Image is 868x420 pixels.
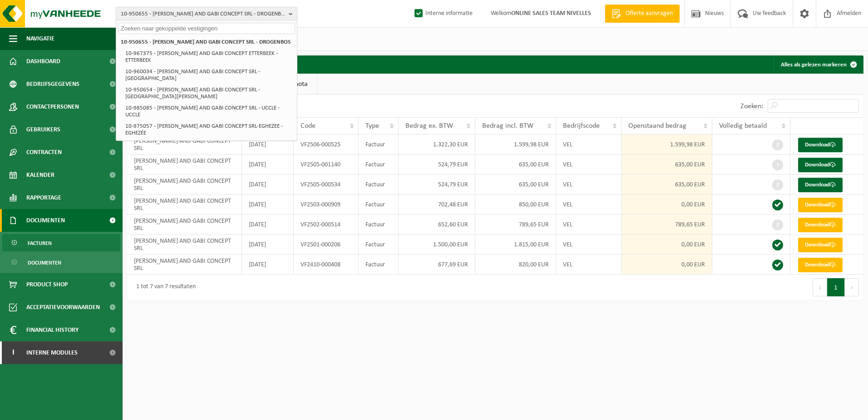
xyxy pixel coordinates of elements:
span: Interne modules [26,341,78,364]
span: 10-950655 - [PERSON_NAME] AND GABI CONCEPT SRL - DROGENBOS [121,7,285,21]
td: VEL [556,195,621,215]
strong: ONLINE SALES TEAM NIVELLES [511,10,591,17]
span: Financial History [26,319,79,341]
label: Interne informatie [413,7,473,20]
td: Factuur [359,135,399,155]
td: [PERSON_NAME] AND GABI CONCEPT SRL [127,255,242,275]
td: [DATE] [242,255,294,275]
strong: 10-950655 - [PERSON_NAME] AND GABI CONCEPT SRL - DROGENBOS [121,39,291,45]
td: [PERSON_NAME] AND GABI CONCEPT SRL [127,135,242,155]
td: [DATE] [242,195,294,215]
td: VEL [556,135,621,155]
span: Product Shop [26,273,68,296]
li: 10-967375 - [PERSON_NAME] AND GABI CONCEPT ETTERBEEK - ETTERBEEK [123,48,295,66]
td: [PERSON_NAME] AND GABI CONCEPT SRL [127,195,242,215]
span: Bedrag incl. BTW [482,122,533,130]
td: 635,00 EUR [475,175,557,195]
td: VF2501-000206 [294,235,359,255]
td: [DATE] [242,135,294,155]
span: Bedrag ex. BTW [405,122,453,130]
a: Download [798,218,843,232]
td: [PERSON_NAME] AND GABI CONCEPT SRL [127,215,242,235]
a: Offerte aanvragen [605,5,680,23]
span: I [9,341,17,364]
span: Type [365,122,379,130]
td: 850,00 EUR [475,195,557,215]
span: Documenten [26,209,65,232]
td: 1.500,00 EUR [399,235,475,255]
td: 0,00 EUR [621,195,712,215]
a: Download [798,198,843,212]
td: VF2505-001140 [294,155,359,175]
td: 635,00 EUR [621,175,712,195]
a: Documenten [2,254,120,271]
td: 789,65 EUR [475,215,557,235]
td: [PERSON_NAME] AND GABI CONCEPT SRL [127,235,242,255]
li: 10-960034 - [PERSON_NAME] AND GABI CONCEPT SRL - [GEOGRAPHIC_DATA] [123,66,295,84]
span: Acceptatievoorwaarden [26,296,100,319]
a: Download [798,258,843,272]
a: Download [798,178,843,192]
a: Download [798,238,843,252]
input: Zoeken naar gekoppelde vestigingen [118,23,295,34]
td: 0,00 EUR [621,235,712,255]
div: 1 tot 7 van 7 resultaten [132,279,196,295]
td: Factuur [359,235,399,255]
span: Documenten [28,254,61,271]
li: 10-975057 - [PERSON_NAME] AND GABI CONCEPT SRL-EGHEZEE - EGHEZÉE [123,120,295,139]
td: 1.599,98 EUR [475,135,557,155]
td: 635,00 EUR [621,155,712,175]
td: 1.815,00 EUR [475,235,557,255]
span: Facturen [28,235,52,252]
td: [PERSON_NAME] AND GABI CONCEPT SRL [127,175,242,195]
td: 524,79 EUR [399,155,475,175]
td: VEL [556,255,621,275]
td: Factuur [359,155,399,175]
td: VF2506-000525 [294,135,359,155]
span: Openstaand bedrag [628,122,686,130]
td: 677,69 EUR [399,255,475,275]
span: Bedrijfscode [563,122,600,130]
td: Factuur [359,175,399,195]
td: 524,79 EUR [399,175,475,195]
td: 635,00 EUR [475,155,557,175]
td: Factuur [359,215,399,235]
span: Contracten [26,141,62,164]
td: 820,00 EUR [475,255,557,275]
span: Volledig betaald [719,122,767,130]
span: Code [301,122,316,130]
span: Dashboard [26,50,60,73]
td: VF2503-000909 [294,195,359,215]
td: 0,00 EUR [621,255,712,275]
span: Contactpersonen [26,95,79,118]
td: [PERSON_NAME] AND GABI CONCEPT SRL [127,155,242,175]
button: Previous [813,278,827,296]
td: VEL [556,155,621,175]
button: 10-950655 - [PERSON_NAME] AND GABI CONCEPT SRL - DROGENBOS [116,7,297,20]
span: Kalender [26,164,54,186]
td: 1.322,30 EUR [399,135,475,155]
button: Next [845,278,859,296]
li: 10-985085 - [PERSON_NAME] AND GABI CONCEPT SRL - UCCLE - UCCLE [123,102,295,120]
td: [DATE] [242,155,294,175]
td: 652,60 EUR [399,215,475,235]
span: Rapportage [26,186,61,209]
td: 702,48 EUR [399,195,475,215]
td: VF2505-000534 [294,175,359,195]
td: Factuur [359,255,399,275]
td: VEL [556,235,621,255]
span: Gebruikers [26,118,60,141]
td: VEL [556,215,621,235]
a: Download [798,138,843,152]
td: [DATE] [242,175,294,195]
td: Factuur [359,195,399,215]
td: [DATE] [242,215,294,235]
td: VEL [556,175,621,195]
td: [DATE] [242,235,294,255]
button: 1 [827,278,845,296]
span: Offerte aanvragen [623,9,675,18]
td: VF2502-000514 [294,215,359,235]
td: 789,65 EUR [621,215,712,235]
span: Navigatie [26,27,54,50]
a: Facturen [2,234,120,251]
